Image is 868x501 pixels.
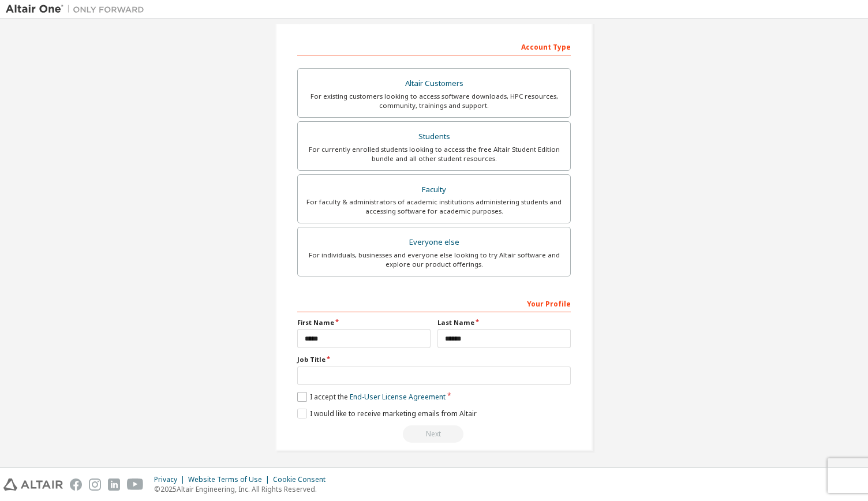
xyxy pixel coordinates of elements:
img: youtube.svg [127,478,144,491]
img: linkedin.svg [108,478,120,491]
div: Read and acccept EULA to continue [297,425,571,443]
div: For faculty & administrators of academic institutions administering students and accessing softwa... [305,197,563,216]
label: First Name [297,318,431,327]
p: © 2025 Altair Engineering, Inc. All Rights Reserved. [154,484,332,494]
a: End-User License Agreement [350,392,446,402]
div: Account Type [297,37,571,55]
div: Everyone else [305,234,563,250]
label: Job Title [297,355,571,364]
div: For currently enrolled students looking to access the free Altair Student Edition bundle and all ... [305,145,563,163]
img: altair_logo.svg [3,478,63,491]
div: Website Terms of Use [188,475,273,484]
label: I accept the [297,392,446,402]
div: Cookie Consent [273,475,332,484]
img: facebook.svg [70,478,82,491]
div: For existing customers looking to access software downloads, HPC resources, community, trainings ... [305,92,563,110]
label: Last Name [437,318,571,327]
label: I would like to receive marketing emails from Altair [297,409,477,418]
div: Privacy [154,475,188,484]
div: Faculty [305,182,563,198]
div: For individuals, businesses and everyone else looking to try Altair software and explore our prod... [305,250,563,269]
img: instagram.svg [89,478,101,491]
img: Altair One [6,3,150,15]
div: Students [305,129,563,145]
div: Altair Customers [305,76,563,92]
div: Your Profile [297,294,571,312]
